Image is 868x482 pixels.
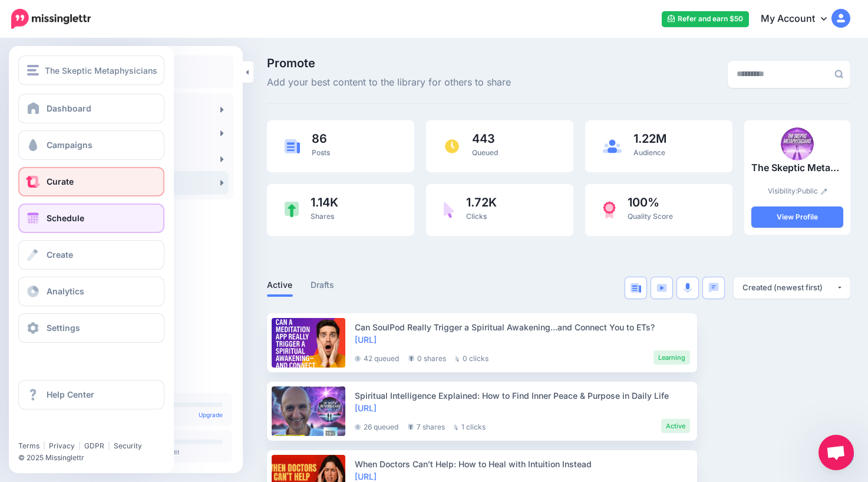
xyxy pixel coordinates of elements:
[742,282,836,293] div: Created (newest first)
[355,458,690,470] div: When Doctors Can’t Help: How to Heal with Intuition Instead
[603,139,622,153] img: users-blue.png
[47,389,94,399] span: Help Center
[444,202,454,218] img: pointer-purple.png
[456,350,489,365] li: 0 clicks
[355,335,377,345] a: [URL]
[684,283,692,293] img: microphone.png
[47,213,84,223] span: Schedule
[751,206,843,228] a: View Profile
[285,139,300,153] img: article-blue.png
[43,441,45,450] span: |
[45,64,157,77] span: The Skeptic Metaphysicians
[408,355,414,362] img: share-grey.png
[47,286,84,296] span: Analytics
[466,212,487,221] span: Clicks
[108,441,110,450] span: |
[408,350,446,365] li: 0 shares
[633,148,665,157] span: Audience
[18,55,164,85] button: The Skeptic Metaphysicians
[708,283,719,293] img: chat-square-blue.png
[18,277,164,306] a: Analytics
[355,403,377,413] a: [URL]
[454,419,486,433] li: 1 clicks
[751,160,843,176] p: The Skeptic Metaphysicians
[311,278,335,292] a: Drafts
[18,94,164,123] a: Dashboard
[47,250,73,260] span: Create
[355,424,361,430] img: clock-grey-darker.png
[749,5,850,34] a: My Account
[18,204,164,233] a: Schedule
[834,70,843,78] img: search-grey-6.png
[18,313,164,343] a: Settings
[821,188,827,195] img: pencil.png
[311,212,334,221] span: Shares
[472,133,498,145] span: 443
[114,441,142,450] a: Security
[781,127,814,160] img: 398694559_755142363325592_1851666557881600205_n-bsa141941_thumb.jpg
[49,441,75,450] a: Privacy
[661,419,690,433] li: Active
[267,278,293,292] a: Active
[656,284,667,292] img: video-blue.png
[18,452,173,464] li: © 2025 Missinglettr
[18,240,164,270] a: Create
[734,277,850,299] button: Created (newest first)
[628,212,673,221] span: Quality Score
[84,441,104,450] a: GDPR
[603,201,616,219] img: prize-red.png
[444,138,460,155] img: clock.png
[662,11,749,27] a: Refer and earn $50
[355,350,399,365] li: 42 queued
[355,419,398,433] li: 26 queued
[285,202,299,218] img: share-green.png
[355,471,377,481] a: [URL]
[355,389,690,402] div: Spiritual Intelligence Explained: How to Find Inner Peace & Purpose in Daily Life
[631,283,641,293] img: article-blue.png
[11,9,91,29] img: Missinglettr
[355,321,690,333] div: Can SoulPod Really Trigger a Spiritual Awakening...and Connect You to ETs?
[47,140,93,150] span: Campaigns
[27,65,39,76] img: menu.png
[18,167,164,196] a: Curate
[472,148,498,157] span: Queued
[267,75,511,90] span: Add your best content to the library for others to share
[654,350,690,365] li: Learning
[18,441,39,450] a: Terms
[454,424,458,430] img: pointer-grey.png
[355,356,361,362] img: clock-grey-darker.png
[47,103,91,113] span: Dashboard
[78,441,81,450] span: |
[312,148,330,157] span: Posts
[18,424,110,436] iframe: Twitter Follow Button
[18,130,164,160] a: Campaigns
[819,435,854,470] a: Open chat
[456,356,460,362] img: pointer-grey.png
[311,196,338,208] span: 1.14K
[18,380,164,409] a: Help Center
[312,133,330,145] span: 86
[466,196,497,208] span: 1.72K
[408,419,445,433] li: 7 shares
[267,57,511,69] span: Promote
[751,185,843,197] p: Visibility:
[47,176,74,186] span: Curate
[628,196,673,208] span: 100%
[408,424,414,430] img: share-grey.png
[633,133,666,145] span: 1.22M
[797,186,827,195] a: Public
[47,323,80,333] span: Settings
